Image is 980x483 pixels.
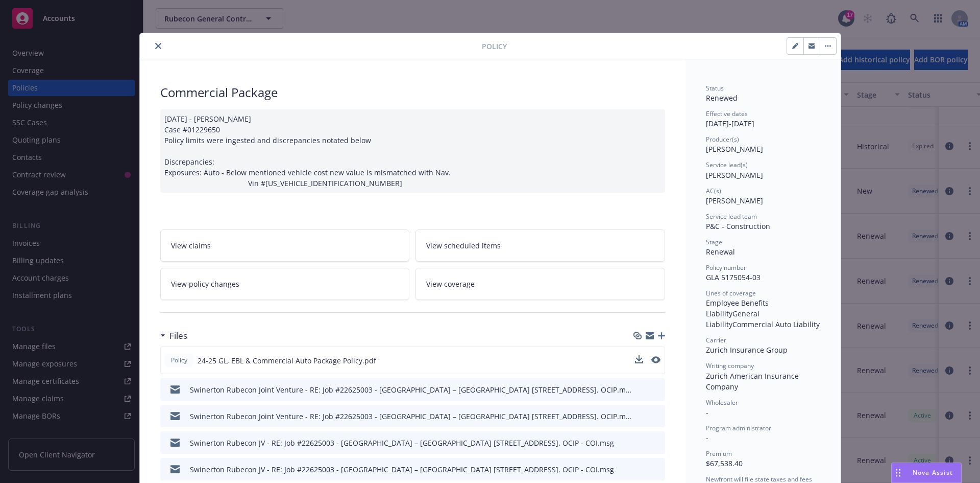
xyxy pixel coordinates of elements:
[706,309,762,329] span: General Liability
[482,41,507,52] span: Policy
[190,438,614,448] div: Swinerton Rubecon JV - RE: Job #22625003 - [GEOGRAPHIC_DATA] – [GEOGRAPHIC_DATA] [STREET_ADDRESS]...
[706,424,771,432] span: Program administrator
[415,268,665,300] a: View coverage
[160,329,187,342] div: Files
[651,356,660,363] button: preview file
[171,240,211,251] span: View claims
[652,438,661,448] button: preview file
[706,298,771,318] span: Employee Benefits Liability
[652,411,661,422] button: preview file
[635,355,643,366] button: download file
[415,229,665,262] a: View scheduled items
[169,329,187,342] h3: Files
[706,361,754,370] span: Writing company
[706,458,743,468] span: $67,538.40
[706,345,788,355] span: Zurich Insurance Group
[160,268,410,300] a: View policy changes
[198,355,376,366] span: 24-25 GL, EBL & Commercial Auto Package Policy.pdf
[426,279,475,289] span: View coverage
[706,398,738,407] span: Wholesaler
[706,93,738,103] span: Renewed
[706,109,820,129] div: [DATE] - [DATE]
[706,336,726,344] span: Carrier
[706,289,756,297] span: Lines of coverage
[706,238,722,246] span: Stage
[152,40,164,52] button: close
[652,464,661,475] button: preview file
[706,407,708,417] span: -
[190,411,631,422] div: Swinerton Rubecon Joint Venture - RE: Job #22625003 - [GEOGRAPHIC_DATA] – [GEOGRAPHIC_DATA] [STRE...
[635,411,644,422] button: download file
[706,170,763,180] span: [PERSON_NAME]
[732,319,820,329] span: Commercial Auto Liability
[635,384,644,395] button: download file
[892,463,904,482] div: Drag to move
[706,371,801,392] span: Zurich American Insurance Company
[706,84,724,93] span: Status
[706,196,763,205] span: [PERSON_NAME]
[706,187,721,195] span: AC(s)
[913,468,953,477] span: Nova Assist
[426,240,501,251] span: View scheduled items
[160,84,665,101] div: Commercial Package
[706,272,761,282] span: GLA 5175054-03
[706,212,757,221] span: Service lead team
[706,109,748,118] span: Effective dates
[706,433,708,443] span: -
[706,263,746,272] span: Policy number
[169,356,189,365] span: Policy
[706,247,735,257] span: Renewal
[651,355,660,366] button: preview file
[635,355,643,363] button: download file
[190,464,614,475] div: Swinerton Rubecon JV - RE: Job #22625003 - [GEOGRAPHIC_DATA] – [GEOGRAPHIC_DATA] [STREET_ADDRESS]...
[190,384,631,395] div: Swinerton Rubecon Joint Venture - RE: Job #22625003 - [GEOGRAPHIC_DATA] – [GEOGRAPHIC_DATA] [STRE...
[652,384,661,395] button: preview file
[160,109,665,193] div: [DATE] - [PERSON_NAME] Case #01229650 Policy limits were ingested and discrepancies notated below...
[891,463,962,483] button: Nova Assist
[706,449,732,458] span: Premium
[706,160,748,169] span: Service lead(s)
[171,279,239,289] span: View policy changes
[635,438,644,448] button: download file
[706,144,763,154] span: [PERSON_NAME]
[706,221,770,231] span: P&C - Construction
[635,464,644,475] button: download file
[706,135,739,144] span: Producer(s)
[160,229,410,262] a: View claims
